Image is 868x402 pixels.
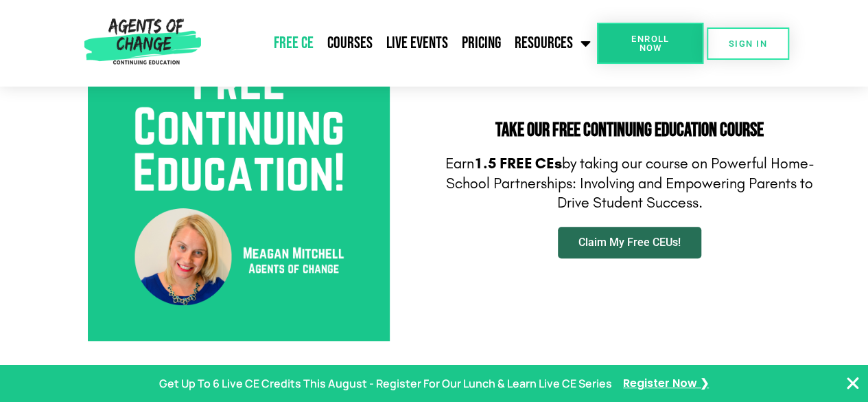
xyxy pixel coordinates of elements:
b: 1.5 FREE CEs [474,155,562,172]
a: Live Events [379,26,455,60]
a: Enroll Now [597,23,703,64]
a: SIGN IN [707,27,789,60]
p: Get Up To 6 Live CE Credits This August - Register For Our Lunch & Learn Live CE Series [159,374,612,394]
p: Earn by taking our course on Powerful Home-School Partnerships: Involving and Empowering Parents ... [441,154,819,213]
a: Claim My Free CEUs! [558,227,701,258]
a: Resources [508,26,597,60]
a: Courses [320,26,379,60]
a: Register Now ❯ [623,374,709,394]
button: Close Banner [845,375,861,392]
a: Free CE [267,26,320,60]
span: Enroll Now [619,34,681,52]
span: Claim My Free CEUs! [578,237,681,248]
h2: Take Our FREE Continuing Education Course [441,121,819,140]
nav: Menu [207,26,597,60]
span: SIGN IN [729,39,767,48]
a: Pricing [455,26,508,60]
